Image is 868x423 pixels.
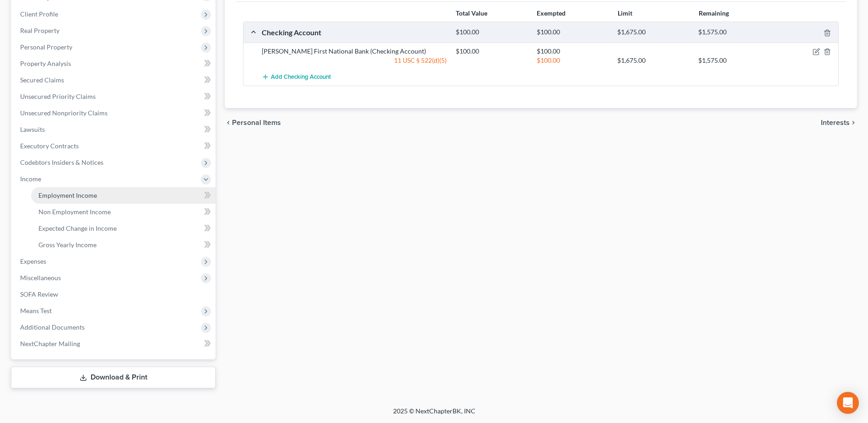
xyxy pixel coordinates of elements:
[20,323,85,331] span: Additional Documents
[532,56,613,65] div: $100.00
[456,9,487,17] strong: Total Value
[31,204,216,220] a: Non Employment Income
[20,257,46,265] span: Expenses
[31,237,216,253] a: Gross Yearly Income
[20,158,103,166] span: Codebtors Insiders & Notices
[532,47,613,56] div: $100.00
[821,119,857,126] button: Interests chevron_right
[20,27,59,34] span: Real Property
[38,191,97,199] span: Employment Income
[20,175,41,183] span: Income
[821,119,850,126] span: Interests
[20,307,52,315] span: Means Test
[613,28,694,37] div: $1,675.00
[13,88,216,105] a: Unsecured Priority Claims
[20,142,79,150] span: Executory Contracts
[451,28,532,37] div: $100.00
[694,56,775,65] div: $1,575.00
[38,208,111,216] span: Non Employment Income
[38,241,97,249] span: Gross Yearly Income
[613,56,694,65] div: $1,675.00
[699,9,729,17] strong: Remaining
[31,220,216,237] a: Expected Change in Income
[20,274,61,282] span: Miscellaneous
[225,119,232,126] i: chevron_left
[257,27,451,37] div: Checking Account
[13,286,216,303] a: SOFA Review
[20,92,96,100] span: Unsecured Priority Claims
[173,407,695,423] div: 2025 © NextChapterBK, INC
[11,367,216,388] a: Download & Print
[20,10,58,18] span: Client Profile
[532,28,613,37] div: $100.00
[20,60,71,67] span: Property Analysis
[618,9,632,17] strong: Limit
[451,47,532,56] div: $100.00
[13,72,216,88] a: Secured Claims
[20,109,108,117] span: Unsecured Nonpriority Claims
[694,28,775,37] div: $1,575.00
[20,76,64,84] span: Secured Claims
[257,56,451,65] div: 11 USC § 522(d)(5)
[537,9,566,17] strong: Exempted
[38,224,117,232] span: Expected Change in Income
[850,119,857,126] i: chevron_right
[262,69,331,86] button: Add Checking Account
[20,340,80,347] span: NextChapter Mailing
[13,336,216,352] a: NextChapter Mailing
[13,55,216,72] a: Property Analysis
[225,119,281,126] button: chevron_left Personal Items
[13,138,216,154] a: Executory Contracts
[20,290,58,298] span: SOFA Review
[13,121,216,138] a: Lawsuits
[13,105,216,121] a: Unsecured Nonpriority Claims
[232,119,281,126] span: Personal Items
[837,392,859,414] div: Open Intercom Messenger
[20,125,45,133] span: Lawsuits
[20,43,72,51] span: Personal Property
[31,187,216,204] a: Employment Income
[257,47,451,56] div: [PERSON_NAME] First National Bank (Checking Account)
[271,74,331,81] span: Add Checking Account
